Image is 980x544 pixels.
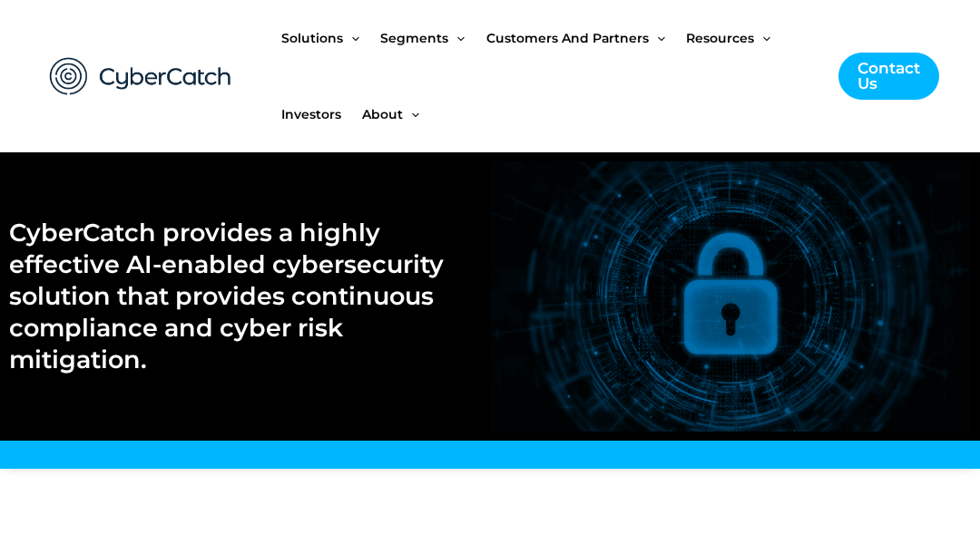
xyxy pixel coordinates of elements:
span: Menu Toggle [403,76,419,152]
span: Investors [281,76,341,152]
span: About [362,76,403,152]
a: Contact Us [838,53,939,100]
h2: CyberCatch provides a highly effective AI-enabled cybersecurity solution that provides continuous... [9,217,472,375]
img: CyberCatch [32,39,250,114]
a: Investors [281,76,362,152]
